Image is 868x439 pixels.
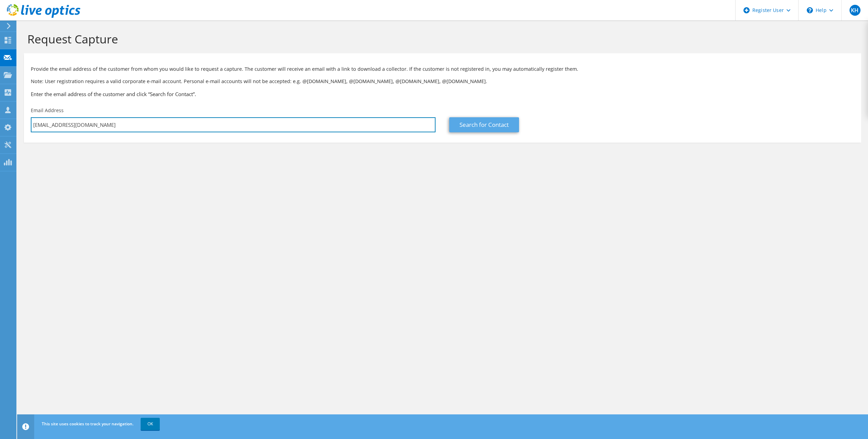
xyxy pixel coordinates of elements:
[141,418,160,430] a: OK
[31,107,64,114] label: Email Address
[31,65,854,73] p: Provide the email address of the customer from whom you would like to request a capture. The cust...
[449,117,519,132] a: Search for Contact
[31,90,854,98] h3: Enter the email address of the customer and click “Search for Contact”.
[807,7,813,13] svg: \n
[42,421,133,427] span: This site uses cookies to track your navigation.
[31,78,854,85] p: Note: User registration requires a valid corporate e-mail account. Personal e-mail accounts will ...
[27,32,854,46] h1: Request Capture
[850,5,860,16] span: KH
